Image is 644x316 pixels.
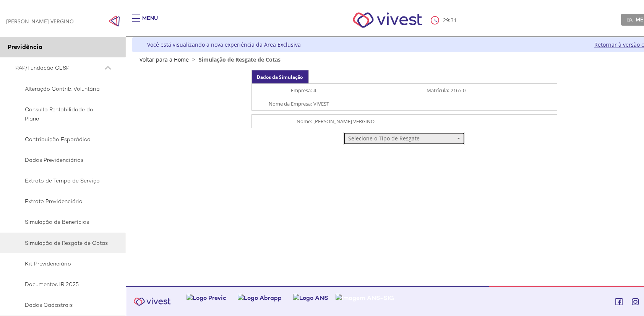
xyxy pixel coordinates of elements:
[15,238,108,248] span: Simulação de Resgate de Cotas
[344,4,431,36] img: Vivest
[190,56,197,63] span: >
[147,41,301,48] div: Você está visualizando a nova experiência da Área Exclusiva
[343,132,465,145] button: Selecione o Tipo de Resgate
[199,56,281,63] span: Simulação de Resgate de Cotas
[15,300,108,309] span: Dados Cadastrais
[126,286,644,316] footer: Vivest
[6,18,74,25] div: [PERSON_NAME] VERGINO
[313,97,557,111] td: VIVEST
[15,176,108,185] span: Extrato de Tempo de Serviço
[109,15,120,27] span: Click to close side navigation.
[251,70,309,83] div: Dados da Simulação
[15,105,108,123] span: Consulta Rentabilidade do Plano
[348,135,455,142] span: Selecione o Tipo de Resgate
[142,15,158,30] div: Menu
[451,16,457,24] span: 31
[129,293,175,310] img: Vivest
[140,56,189,63] a: Voltar para a Home
[15,63,103,73] span: PAP/Fundação CESP
[187,294,226,302] img: Logo Previc
[313,115,557,128] td: [PERSON_NAME] VERGINO
[336,294,394,302] img: Imagem ANS-SIG
[15,280,108,289] span: Documentos IR 2025
[15,259,108,268] span: Kit Previdenciário
[15,155,108,165] span: Dados Previdenciários
[431,16,458,24] div: :
[313,84,389,97] td: 4
[450,84,557,97] td: 2165-0
[15,135,108,144] span: Contribuição Esporádica
[443,16,449,24] span: 29
[251,115,313,128] td: Nome:
[109,15,120,27] img: Fechar menu
[389,84,450,97] td: Matrícula:
[627,17,633,23] img: Meu perfil
[15,217,108,226] span: Simulação de Benefícios
[238,294,282,302] img: Logo Abrapp
[15,84,108,93] span: Alteração Contrib. Voluntária
[8,43,42,51] span: Previdência
[293,294,328,302] img: Logo ANS
[251,84,313,97] td: Empresa:
[251,97,313,111] td: Nome da Empresa:
[15,197,108,206] span: Extrato Previdenciário
[177,70,631,149] section: FunCESP - Novo Simulação de Resgate de Cotas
